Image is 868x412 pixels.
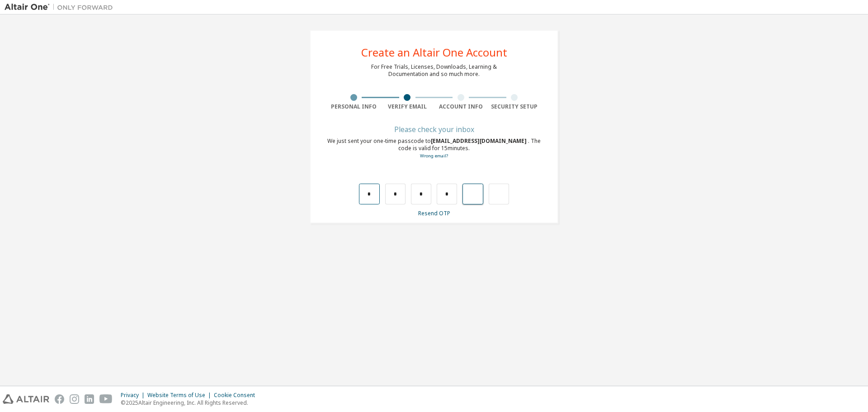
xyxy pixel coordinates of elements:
div: Verify Email [381,103,434,110]
img: youtube.svg [99,394,113,404]
div: We just sent your one-time passcode to . The code is valid for 15 minutes. [327,137,541,160]
div: Privacy [121,392,147,399]
div: Personal Info [327,103,381,110]
div: Account Info [434,103,488,110]
div: Security Setup [488,103,542,110]
span: [EMAIL_ADDRESS][DOMAIN_NAME] [431,137,528,145]
img: Altair One [5,3,118,12]
img: instagram.svg [70,394,79,404]
a: Go back to the registration form [420,153,448,159]
div: Cookie Consent [214,392,260,399]
img: linkedin.svg [85,394,94,404]
p: © 2025 Altair Engineering, Inc. All Rights Reserved. [121,399,260,407]
div: Create an Altair One Account [361,47,507,58]
div: For Free Trials, Licenses, Downloads, Learning & Documentation and so much more. [371,63,497,78]
img: facebook.svg [55,394,64,404]
div: Please check your inbox [327,127,541,132]
a: Resend OTP [418,209,450,217]
div: Website Terms of Use [147,392,214,399]
img: altair_logo.svg [3,394,49,404]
